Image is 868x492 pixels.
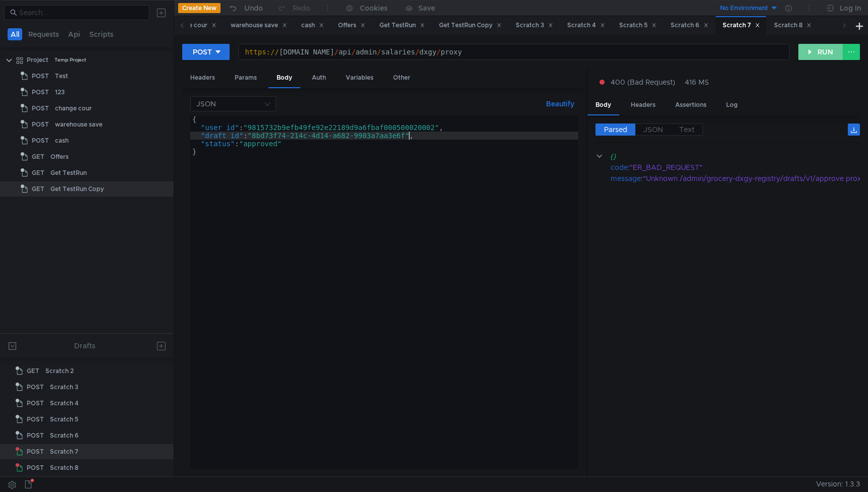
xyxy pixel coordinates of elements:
button: Beautify [542,98,578,110]
span: POST [27,380,44,395]
div: message [611,173,641,184]
span: GET [32,149,44,164]
span: POST [32,117,49,132]
div: Assertions [667,96,715,114]
span: Version: 1.3.3 [816,477,860,491]
span: POST [32,101,49,116]
span: GET [27,363,39,379]
div: Body [268,69,300,88]
div: Redo [293,2,310,14]
div: change cour [171,20,216,31]
div: Variables [338,69,382,87]
div: Other [385,69,418,87]
span: POST [27,444,44,459]
div: cash [55,133,69,148]
div: Scratch 6 [671,20,709,31]
button: Api [65,28,83,40]
div: Scratch 7 [50,444,78,459]
button: Undo [221,1,270,16]
button: POST [182,44,230,60]
span: Text [679,125,694,134]
div: Get TestRun Copy [50,181,104,197]
div: Undo [244,2,263,14]
div: Get TestRun [379,20,425,31]
input: Search... [19,7,143,18]
div: Scratch 3 [50,380,78,395]
div: Headers [182,69,223,87]
span: POST [27,460,44,475]
div: Scratch 4 [50,396,79,411]
div: Scratch 8 [50,460,78,475]
div: Scratch 5 [50,412,78,427]
div: change cour [55,101,92,116]
div: No Environment [720,4,768,13]
div: cash [301,20,324,31]
div: Cookies [360,2,388,14]
button: All [8,28,22,40]
span: JSON [643,125,663,134]
div: Get TestRun [50,165,87,180]
div: 416 MS [685,78,709,87]
span: GET [32,165,44,180]
div: Offers [338,20,365,31]
div: Auth [304,69,334,87]
div: POST [193,46,212,57]
div: Offers [50,149,69,164]
div: 123 [55,85,65,100]
div: Scratch 8 [774,20,811,31]
span: POST [32,85,49,100]
button: Create New [178,3,221,13]
button: Requests [25,28,62,40]
div: Log In [840,2,861,14]
div: Project [27,52,48,68]
div: Scratch 4 [567,20,605,31]
button: RUN [798,44,843,60]
div: Body [587,96,619,115]
div: Get TestRun Copy [439,20,502,31]
div: Headers [623,96,664,114]
button: Redo [270,1,317,16]
div: Log [718,96,746,114]
div: Scratch 5 [619,20,657,31]
span: POST [32,133,49,148]
button: Scripts [86,28,117,40]
div: warehouse save [231,20,287,31]
span: POST [32,69,49,84]
div: Scratch 3 [516,20,553,31]
div: warehouse save [55,117,102,132]
div: Scratch 7 [723,20,760,31]
span: 400 (Bad Request) [611,77,675,88]
div: Scratch 6 [50,428,79,443]
span: POST [27,396,44,411]
span: POST [27,412,44,427]
span: GET [32,181,44,197]
span: POST [27,428,44,443]
div: Drafts [74,340,95,352]
div: Temp Project [55,52,86,68]
div: Scratch 2 [45,363,74,379]
div: code [611,162,628,173]
div: Params [227,69,265,87]
span: Parsed [604,125,627,134]
div: Test [55,69,68,84]
div: Save [418,5,435,12]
